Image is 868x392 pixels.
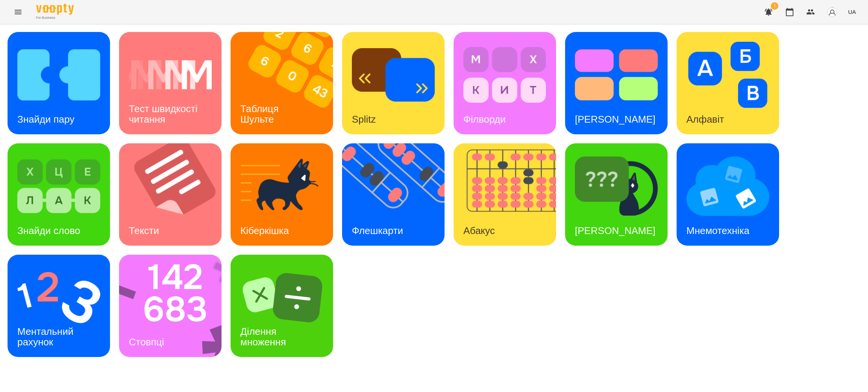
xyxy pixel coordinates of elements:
[231,32,333,134] a: Таблиця ШультеТаблиця Шульте
[17,153,100,219] img: Знайди слово
[352,225,403,236] h3: Флешкарти
[677,32,779,134] a: АлфавітАлфавіт
[8,255,110,357] a: Ментальний рахунокМентальний рахунок
[463,42,546,108] img: Філворди
[575,114,656,125] h3: [PERSON_NAME]
[17,326,76,347] h3: Ментальний рахунок
[129,225,159,236] h3: Тексти
[9,3,27,21] button: Menu
[231,32,342,134] img: Таблиця Шульте
[36,4,74,15] img: Voopty Logo
[686,225,749,236] h3: Мнемотехніка
[342,32,445,134] a: SplitzSplitz
[352,114,376,125] h3: Splitz
[8,32,110,134] a: Знайди паруЗнайди пару
[17,42,100,108] img: Знайди пару
[848,8,856,16] span: UA
[342,143,454,246] img: Флешкарти
[454,32,556,134] a: ФілвордиФілворди
[129,103,200,125] h3: Тест швидкості читання
[352,42,435,108] img: Splitz
[119,32,222,134] a: Тест швидкості читанняТест швидкості читання
[129,336,164,348] h3: Стовпці
[575,153,658,219] img: Знайди Кіберкішку
[845,5,859,19] button: UA
[119,255,231,357] img: Стовпці
[8,143,110,246] a: Знайди словоЗнайди слово
[575,225,656,236] h3: [PERSON_NAME]
[575,42,658,108] img: Тест Струпа
[463,225,495,236] h3: Абакус
[240,153,323,219] img: Кіберкішка
[342,143,445,246] a: ФлешкартиФлешкарти
[454,143,565,246] img: Абакус
[119,255,222,357] a: СтовпціСтовпці
[129,42,212,108] img: Тест швидкості читання
[17,264,100,331] img: Ментальний рахунок
[454,143,556,246] a: АбакусАбакус
[17,225,80,236] h3: Знайди слово
[463,114,506,125] h3: Філворди
[17,114,75,125] h3: Знайди пару
[240,225,289,236] h3: Кіберкішка
[677,143,779,246] a: МнемотехнікаМнемотехніка
[686,114,724,125] h3: Алфавіт
[231,255,333,357] a: Ділення множенняДілення множення
[771,2,778,10] span: 1
[119,143,231,246] img: Тексти
[36,15,74,20] span: For Business
[231,143,333,246] a: КіберкішкаКіберкішка
[240,264,323,331] img: Ділення множення
[565,143,668,246] a: Знайди Кіберкішку[PERSON_NAME]
[827,7,837,17] img: avatar_s.png
[240,326,286,347] h3: Ділення множення
[119,143,222,246] a: ТекстиТексти
[565,32,668,134] a: Тест Струпа[PERSON_NAME]
[686,42,769,108] img: Алфавіт
[240,103,281,125] h3: Таблиця Шульте
[686,153,769,219] img: Мнемотехніка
